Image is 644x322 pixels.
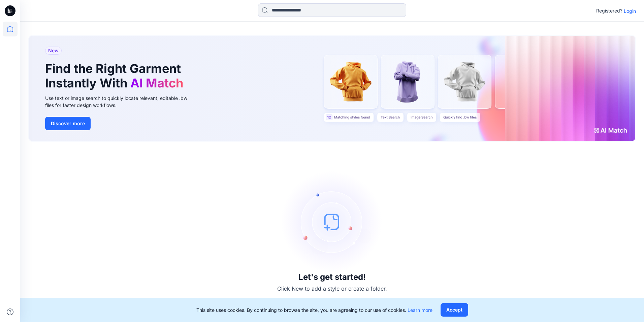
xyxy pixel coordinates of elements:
span: New [48,47,59,55]
button: Discover more [45,117,91,130]
p: Click New to add a style or create a folder. [277,285,387,293]
span: AI Match [130,76,183,90]
h3: Let's get started! [298,272,366,282]
img: empty-state-image.svg [282,171,383,272]
p: This site uses cookies. By continuing to browse the site, you are agreeing to our use of cookies. [196,306,432,314]
p: Registered? [596,7,622,15]
p: Login [624,7,636,15]
a: Learn more [408,307,432,313]
div: Use text or image search to quickly locate relevant, editable .bw files for faster design workflows. [45,95,197,109]
button: Accept [441,303,468,317]
h1: Find the Right Garment Instantly With [45,61,187,90]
